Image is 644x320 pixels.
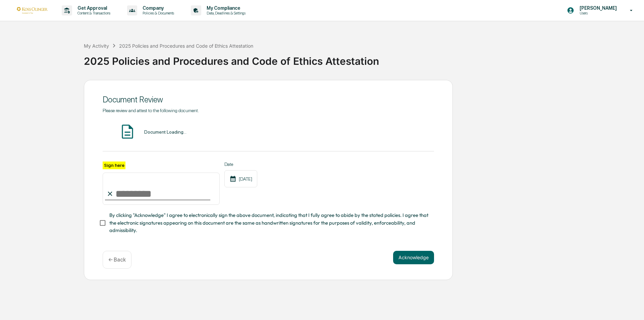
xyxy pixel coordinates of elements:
[119,43,253,49] div: 2025 Policies and Procedures and Code of Ethics Attestation
[224,170,257,187] div: [DATE]
[574,5,620,11] p: [PERSON_NAME]
[119,123,136,140] img: Document Icon
[103,108,199,113] span: Please review and attest to the following document.
[574,11,620,15] p: Users
[224,162,257,167] label: Date
[103,95,434,104] div: Document Review
[16,7,48,13] img: logo
[393,251,434,264] button: Acknowledge
[109,212,429,234] span: By clicking "Acknowledge" I agree to electronically sign the above document, indicating that I fu...
[72,5,114,11] p: Get Approval
[137,11,177,15] p: Policies & Documents
[108,257,126,263] p: ← Back
[201,5,249,11] p: My Compliance
[201,11,249,15] p: Data, Deadlines & Settings
[144,129,186,135] div: Document Loading...
[137,5,177,11] p: Company
[72,11,114,15] p: Content & Transactions
[84,50,641,67] div: 2025 Policies and Procedures and Code of Ethics Attestation
[103,162,125,169] label: Sign here
[84,43,109,49] div: My Activity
